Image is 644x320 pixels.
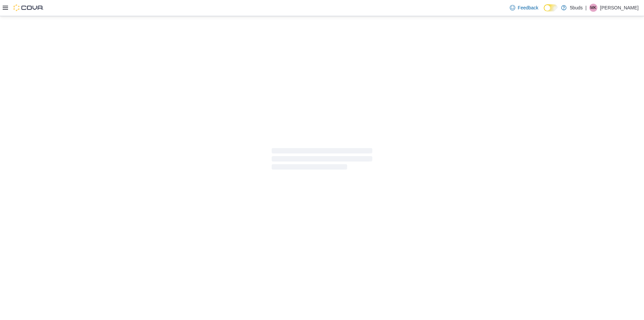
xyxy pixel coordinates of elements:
input: Dark Mode [544,4,558,11]
a: Feedback [507,1,541,14]
p: 5buds [570,4,583,12]
p: [PERSON_NAME] [600,4,639,12]
span: Loading [272,149,372,171]
div: Morgan Kinahan [589,4,597,12]
p: | [585,4,587,12]
img: Cova [13,4,44,11]
span: MK [590,4,596,12]
span: Feedback [518,4,538,11]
